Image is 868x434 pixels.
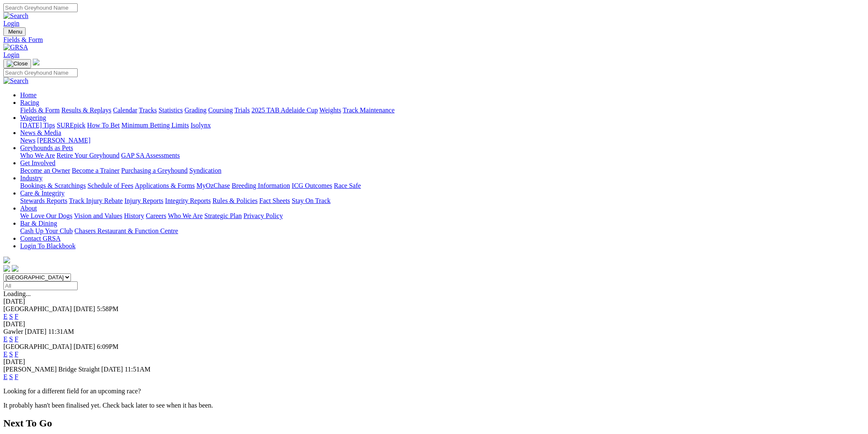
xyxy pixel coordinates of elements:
[165,197,211,204] a: Integrity Reports
[20,174,42,182] a: Industry
[20,144,73,151] a: Greyhounds as Pets
[20,197,865,205] div: Care & Integrity
[20,122,865,129] div: Wagering
[3,351,8,358] a: E
[208,107,233,114] a: Coursing
[12,265,18,272] img: twitter.svg
[121,167,188,174] a: Purchasing a Greyhound
[196,182,230,189] a: MyOzChase
[20,114,46,121] a: Wagering
[57,152,120,159] a: Retire Your Greyhound
[20,152,865,159] div: Greyhounds as Pets
[343,107,395,114] a: Track Maintenance
[61,107,111,114] a: Results & Replays
[3,59,31,68] button: Toggle navigation
[20,212,865,220] div: About
[15,373,18,380] a: F
[139,107,157,114] a: Tracks
[3,27,26,36] button: Toggle navigation
[87,122,120,129] a: How To Bet
[292,182,332,189] a: ICG Outcomes
[212,197,258,204] a: Rules & Policies
[20,91,37,99] a: Home
[20,235,60,242] a: Contact GRSA
[15,351,18,358] a: F
[3,257,10,263] img: logo-grsa-white.png
[73,305,95,312] span: [DATE]
[3,387,865,395] p: Looking for a different field for an upcoming race?
[3,12,29,20] img: Search
[97,343,119,350] span: 6:09PM
[20,167,70,174] a: Become an Owner
[20,137,865,144] div: News & Media
[146,212,166,219] a: Careers
[97,305,119,312] span: 5:58PM
[121,122,189,129] a: Minimum Betting Limits
[125,366,151,373] span: 11:51AM
[69,197,123,204] a: Track Injury Rebate
[15,335,18,343] a: F
[20,242,76,249] a: Login To Blackbook
[3,265,10,272] img: facebook.svg
[57,122,85,129] a: SUREpick
[3,358,865,366] div: [DATE]
[259,197,290,204] a: Fact Sheets
[73,343,95,350] span: [DATE]
[3,20,19,27] a: Login
[121,152,180,159] a: GAP SA Assessments
[20,205,37,212] a: About
[185,107,207,114] a: Grading
[3,313,8,320] a: E
[20,159,55,166] a: Get Involved
[243,212,283,219] a: Privacy Policy
[3,77,29,85] img: Search
[319,107,341,114] a: Weights
[3,290,31,297] span: Loading...
[3,328,23,335] span: Gawler
[3,343,72,350] span: [GEOGRAPHIC_DATA]
[20,227,73,234] a: Cash Up Your Club
[292,197,330,204] a: Stay On Track
[20,182,86,189] a: Bookings & Scratchings
[3,305,72,312] span: [GEOGRAPHIC_DATA]
[191,122,211,129] a: Isolynx
[20,122,55,129] a: [DATE] Tips
[15,313,18,320] a: F
[37,137,90,144] a: [PERSON_NAME]
[20,137,35,144] a: News
[232,182,290,189] a: Breeding Information
[20,129,61,136] a: News & Media
[159,107,183,114] a: Statistics
[334,182,361,189] a: Race Safe
[3,320,865,328] div: [DATE]
[20,99,39,106] a: Racing
[3,44,28,51] img: GRSA
[9,335,13,343] a: S
[72,167,120,174] a: Become a Trainer
[20,220,57,227] a: Bar & Dining
[204,212,242,219] a: Strategic Plan
[3,36,865,44] a: Fields & Form
[20,107,865,114] div: Racing
[20,190,65,197] a: Care & Integrity
[7,60,28,67] img: Close
[3,366,99,373] span: [PERSON_NAME] Bridge Straight
[3,335,8,343] a: E
[3,373,8,380] a: E
[9,313,13,320] a: S
[3,51,19,58] a: Login
[33,59,39,65] img: logo-grsa-white.png
[20,107,60,114] a: Fields & Form
[9,351,13,358] a: S
[25,328,47,335] span: [DATE]
[9,373,13,380] a: S
[189,167,221,174] a: Syndication
[8,29,22,35] span: Menu
[124,197,163,204] a: Injury Reports
[101,366,123,373] span: [DATE]
[3,281,78,290] input: Select date
[3,298,865,305] div: [DATE]
[234,107,250,114] a: Trials
[87,182,133,189] a: Schedule of Fees
[251,107,318,114] a: 2025 TAB Adelaide Cup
